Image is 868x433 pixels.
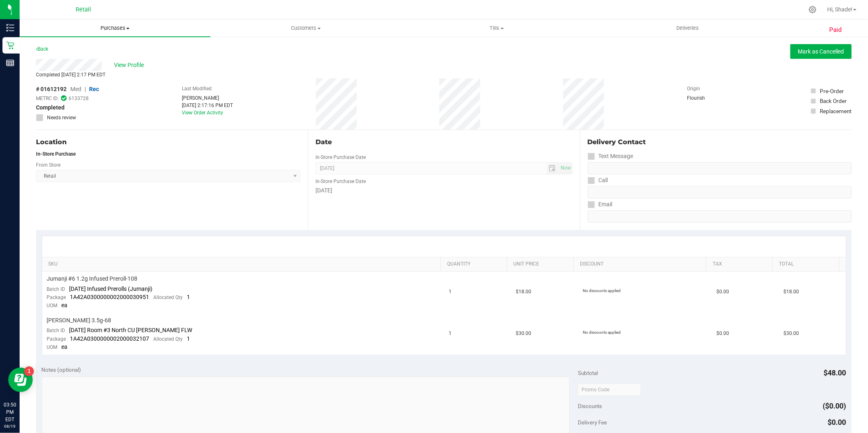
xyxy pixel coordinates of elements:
[513,261,570,268] a: Unit Price
[580,261,703,268] a: Discount
[401,20,592,37] a: Tills
[47,286,65,292] span: Batch ID
[827,6,852,13] span: Hi, Shade!
[187,294,190,300] span: 1
[69,286,153,292] span: [DATE] Infused Prerolls (Jumanji)
[315,178,366,185] label: In-Store Purchase Date
[69,327,192,333] span: [DATE] Room #3 North CU [PERSON_NAME] FLW
[315,154,366,161] label: In-Store Purchase Date
[62,344,68,350] span: ea
[447,261,504,268] a: Quantity
[47,336,66,342] span: Package
[47,114,76,121] span: Needs review
[808,6,818,13] div: Manage settings
[588,150,633,162] label: Text Message
[6,24,14,32] inline-svg: Inventory
[687,94,728,102] div: Flourish
[114,61,147,69] span: View Profile
[588,137,852,147] div: Delivery Contact
[820,107,851,115] div: Replacement
[578,419,607,426] span: Delivery Fee
[578,399,602,413] span: Discounts
[154,336,183,342] span: Allocated Qty
[182,102,233,109] div: [DATE] 2:17:16 PM EDT
[6,59,14,67] inline-svg: Reports
[89,86,99,92] span: Rec
[24,366,34,376] iframe: Resource center unread badge
[61,94,67,102] span: In Sync
[36,72,105,78] span: Completed [DATE] 2:17 PM EDT
[36,103,65,112] span: Completed
[47,303,58,308] span: UOM
[665,25,710,32] span: Deliveries
[4,401,16,423] p: 03:50 PM EDT
[210,20,401,37] a: Customers
[798,48,844,55] span: Mark as Cancelled
[36,151,76,157] strong: In-Store Purchase
[76,6,91,13] span: Retail
[47,275,138,283] span: Jumanji #6 1.2g Infused Preroll-108
[713,261,770,268] a: Tax
[70,86,81,92] span: Med
[42,366,81,373] span: Notes (optional)
[820,87,844,95] div: Pre-Order
[154,295,183,300] span: Allocated Qty
[47,295,66,300] span: Package
[182,85,212,92] label: Last Modified
[717,288,729,296] span: $0.00
[516,288,531,296] span: $18.00
[85,86,86,92] span: |
[48,261,437,268] a: SKU
[315,186,572,195] div: [DATE]
[36,85,67,94] span: # 01612192
[516,330,531,337] span: $30.00
[47,317,112,324] span: [PERSON_NAME] 3.5g-68
[784,330,799,337] span: $30.00
[784,288,799,296] span: $18.00
[36,161,60,169] label: From Store
[779,261,836,268] a: Total
[717,330,729,337] span: $0.00
[583,330,621,335] span: No discounts applied
[47,328,65,333] span: Batch ID
[592,20,783,37] a: Deliveries
[829,25,842,35] span: Paid
[36,137,300,147] div: Location
[578,370,598,376] span: Subtotal
[402,25,592,32] span: Tills
[823,402,846,410] span: ($0.00)
[6,41,14,49] inline-svg: Retail
[70,335,150,342] span: 1A42A0300000002000032107
[20,25,210,32] span: Purchases
[820,97,847,105] div: Back Order
[182,94,233,102] div: [PERSON_NAME]
[182,110,223,116] a: View Order Activity
[36,46,48,52] a: Back
[211,25,401,32] span: Customers
[36,95,59,102] span: METRC ID:
[588,186,852,199] input: Format: (999) 999-9999
[69,95,89,102] span: 6133728
[70,294,150,300] span: 1A42A0300000002000030951
[824,368,846,377] span: $48.00
[790,44,852,59] button: Mark as Cancelled
[4,423,16,429] p: 08/19
[583,288,621,293] span: No discounts applied
[449,330,452,337] span: 1
[578,384,641,396] input: Promo Code
[62,302,68,308] span: ea
[588,199,613,210] label: Email
[187,335,190,342] span: 1
[588,162,852,174] input: Format: (999) 999-9999
[687,85,700,92] label: Origin
[588,174,608,186] label: Call
[315,137,572,147] div: Date
[47,344,58,350] span: UOM
[20,20,210,37] a: Purchases
[828,418,846,426] span: $0.00
[8,368,33,392] iframe: Resource center
[449,288,452,296] span: 1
